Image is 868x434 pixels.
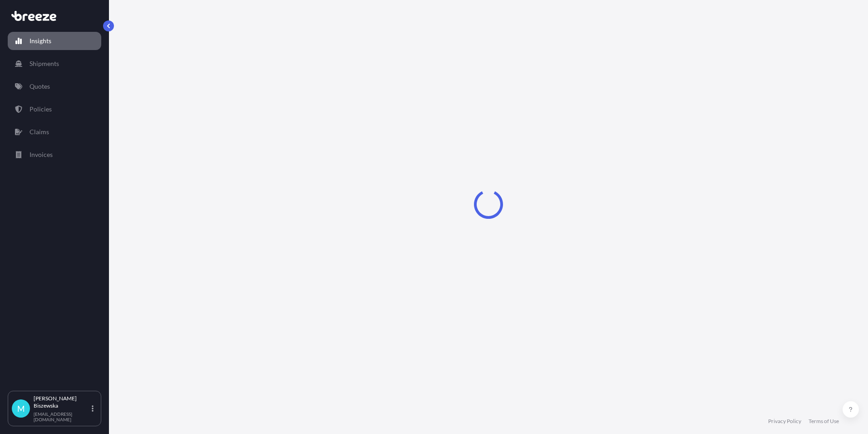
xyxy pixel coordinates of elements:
a: Shipments [8,55,101,73]
p: Policies [30,105,52,114]
a: Policies [8,100,101,118]
p: Quotes [30,82,50,91]
p: [PERSON_NAME] Biszewska [34,395,90,409]
p: Insights [30,36,51,45]
a: Invoices [8,146,101,164]
p: Claims [30,127,49,136]
p: Invoices [30,150,53,159]
a: Insights [8,32,101,50]
a: Quotes [8,77,101,96]
p: Shipments [30,59,59,68]
a: Claims [8,123,101,141]
span: M [17,404,25,413]
p: [EMAIL_ADDRESS][DOMAIN_NAME] [34,411,90,422]
a: Terms of Use [809,418,839,425]
a: Privacy Policy [768,418,801,425]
